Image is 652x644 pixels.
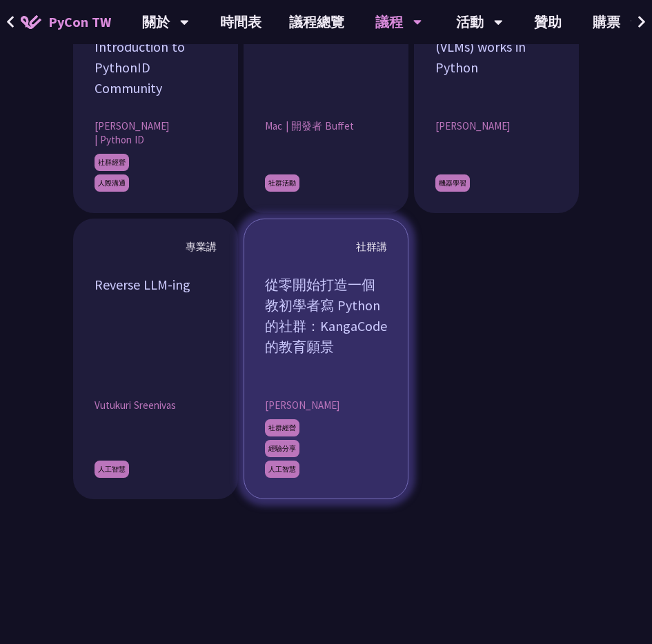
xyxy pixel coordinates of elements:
[95,119,169,133] span: [PERSON_NAME]
[7,5,125,39] a: PyCon TW
[265,461,299,478] span: 人工智慧
[265,399,339,412] span: [PERSON_NAME]
[265,119,282,133] span: Mac
[95,240,217,254] div: 專業講
[95,154,129,171] span: 社群經營
[95,133,144,147] span: | Python ID
[21,15,41,29] img: Home icon of PyCon TW 2025
[435,174,470,192] span: 機器學習
[265,419,299,436] span: 社群經營
[265,274,387,378] div: 從零開始打造一個教初學者寫 Python 的社群：KangaCode 的教育願景
[435,119,510,133] span: [PERSON_NAME]
[48,12,111,32] span: PyCon TW
[265,174,299,192] span: 社群活動
[95,399,176,412] span: Vutukuri Sreenivas
[95,461,129,478] span: 人工智慧
[95,174,129,192] span: 人際溝通
[265,240,387,254] div: 社群講
[265,440,299,457] span: 經驗分享
[286,119,354,133] span: | 開發者 Buffet
[95,274,217,378] div: Reverse LLM-ing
